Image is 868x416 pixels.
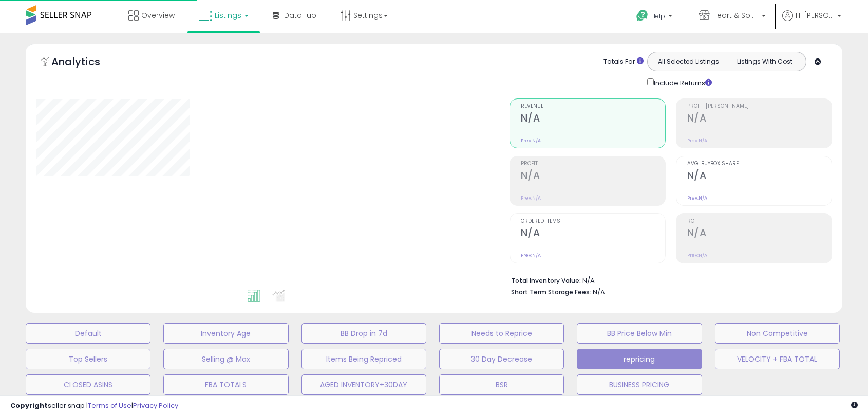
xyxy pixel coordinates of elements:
[687,137,707,144] small: Prev: N/A
[51,54,120,71] h5: Analytics
[26,374,150,395] button: CLOSED ASINS
[521,137,541,144] small: Prev: N/A
[26,349,150,369] button: Top Sellers
[687,219,832,224] span: ROI
[26,323,150,344] button: Default
[10,401,178,411] div: seller snap | |
[521,219,665,224] span: Ordered Items
[712,10,759,21] span: Heart & Sole Trading
[511,288,591,296] b: Short Term Storage Fees:
[687,170,832,184] h2: N/A
[687,161,832,167] span: Avg. Buybox Share
[593,287,605,297] span: N/A
[521,161,665,167] span: Profit
[439,323,564,344] button: Needs to Reprice
[715,323,840,344] button: Non Competitive
[687,195,707,201] small: Prev: N/A
[796,10,834,21] span: Hi [PERSON_NAME]
[715,349,840,369] button: VELOCITY + FBA TOTAL
[511,273,824,286] li: N/A
[577,374,702,395] button: BUSINESS PRICING
[521,195,541,201] small: Prev: N/A
[439,374,564,395] button: BSR
[439,349,564,369] button: 30 Day Decrease
[577,349,702,369] button: repricing
[782,10,841,33] a: Hi [PERSON_NAME]
[687,104,832,109] span: Profit [PERSON_NAME]
[687,227,832,241] h2: N/A
[163,349,288,369] button: Selling @ Max
[521,170,665,184] h2: N/A
[10,401,48,410] strong: Copyright
[163,374,288,395] button: FBA TOTALS
[628,2,683,33] a: Help
[639,76,724,88] div: Include Returns
[650,55,727,68] button: All Selected Listings
[687,252,707,259] small: Prev: N/A
[651,12,665,21] span: Help
[284,10,316,21] span: DataHub
[301,323,426,344] button: BB Drop in 7d
[726,55,803,68] button: Listings With Cost
[521,104,665,109] span: Revenue
[521,112,665,126] h2: N/A
[577,323,702,344] button: BB Price Below Min
[521,227,665,241] h2: N/A
[511,276,581,285] b: Total Inventory Value:
[301,374,426,395] button: AGED INVENTORY+30DAY
[141,10,175,21] span: Overview
[163,323,288,344] button: Inventory Age
[521,252,541,259] small: Prev: N/A
[301,349,426,369] button: Items Being Repriced
[687,112,832,126] h2: N/A
[603,57,644,67] div: Totals For
[215,10,241,21] span: Listings
[636,9,649,22] i: Get Help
